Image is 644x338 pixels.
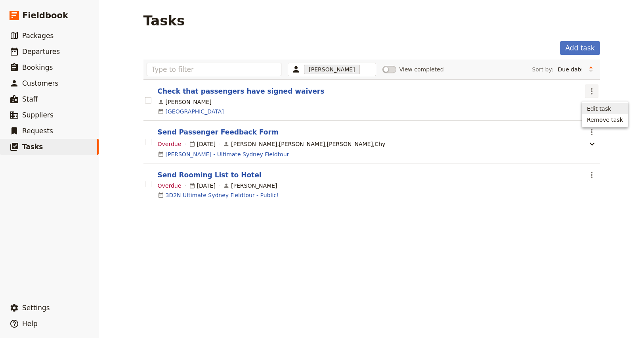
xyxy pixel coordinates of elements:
[532,65,553,73] span: Sort by:
[582,114,628,125] button: Remove task
[22,95,38,103] span: Staff
[22,320,38,328] span: Help
[166,150,289,158] a: [PERSON_NAME] - Ultimate Sydney Fieldtour
[143,13,185,29] h1: Tasks
[22,32,54,40] span: Packages
[560,41,600,55] button: Add task
[158,98,212,106] div: [PERSON_NAME]
[22,111,54,119] span: Suppliers
[22,143,43,151] span: Tasks
[197,140,216,148] span: [DATE]
[22,63,53,71] span: Bookings
[223,140,385,148] div: [PERSON_NAME] , [PERSON_NAME] , [PERSON_NAME] , Chy
[158,127,279,137] button: Send Passenger Feedback Form
[223,182,277,190] div: [PERSON_NAME]
[197,182,216,190] span: [DATE]
[554,63,585,75] select: Sort by:
[585,63,597,75] button: Change sort direction
[166,108,224,115] a: [GEOGRAPHIC_DATA]
[22,48,60,56] span: Departures
[399,65,444,73] span: View completed
[585,84,598,98] button: Actions
[166,191,279,199] a: 3D2N Ultimate Sydney Fieldtour - Public!
[22,10,68,21] span: Fieldbook
[22,79,58,87] span: Customers
[309,65,355,73] span: [PERSON_NAME]
[158,140,182,148] span: Overdue
[582,103,628,114] button: Edit task
[585,168,598,182] button: Actions
[158,182,182,190] span: Overdue
[158,170,262,180] button: Send Rooming List to Hotel
[587,116,623,124] span: Remove task
[587,105,611,113] span: Edit task
[158,86,325,96] button: Check that passengers have signed waivers
[22,304,50,312] span: Settings
[585,125,598,139] button: Actions
[22,127,53,135] span: Requests
[147,63,282,76] input: Type to filter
